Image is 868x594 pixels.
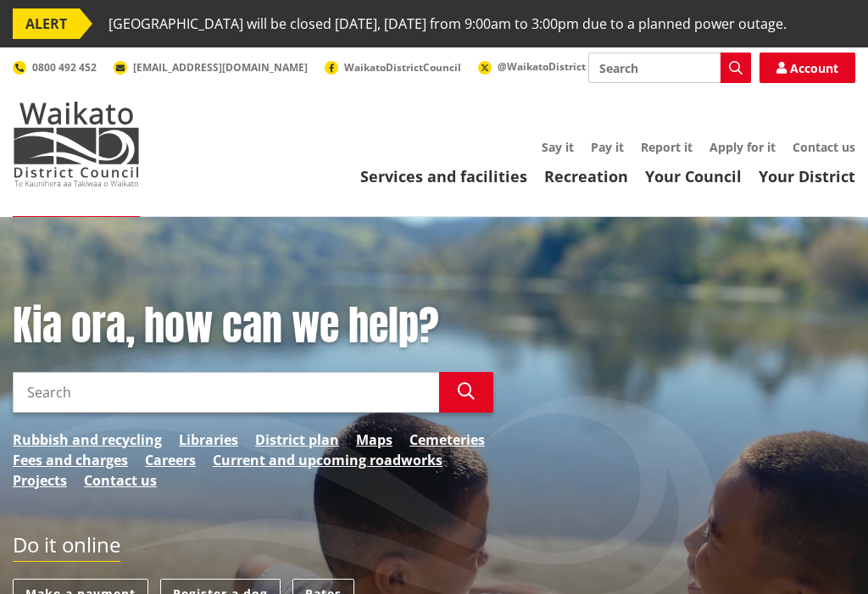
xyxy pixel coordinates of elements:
span: [EMAIL_ADDRESS][DOMAIN_NAME] [133,60,308,75]
span: 0800 492 452 [32,60,97,75]
a: Recreation [544,166,628,186]
a: Contact us [84,470,157,491]
input: Search input [13,372,439,413]
span: ALERT [13,8,80,39]
span: WaikatoDistrictCouncil [344,60,461,75]
a: Your Council [645,166,742,186]
a: Rubbish and recycling [13,430,162,450]
span: @WaikatoDistrict [498,59,586,74]
a: [EMAIL_ADDRESS][DOMAIN_NAME] [114,60,308,75]
iframe: Messenger Launcher [790,523,851,584]
a: Account [759,53,855,83]
a: Libraries [179,430,238,450]
a: Contact us [793,139,855,155]
input: Search input [588,53,751,83]
a: Fees and charges [13,450,128,470]
img: Waikato District Council - Te Kaunihera aa Takiwaa o Waikato [13,102,140,186]
span: [GEOGRAPHIC_DATA] will be closed [DATE], [DATE] from 9:00am to 3:00pm due to a planned power outage. [108,8,787,39]
a: Apply for it [709,139,776,155]
a: Say it [542,139,574,155]
a: District plan [255,430,339,450]
h2: Do it online [13,533,120,563]
a: Careers [145,450,196,470]
a: WaikatoDistrictCouncil [325,60,461,75]
a: Report it [641,139,693,155]
a: Cemeteries [409,430,485,450]
a: @WaikatoDistrict [478,59,586,74]
a: Your District [759,166,855,186]
a: Projects [13,470,67,491]
a: Maps [356,430,392,450]
a: 0800 492 452 [13,60,97,75]
h1: Kia ora, how can we help? [13,302,493,351]
a: Pay it [591,139,624,155]
a: Current and upcoming roadworks [213,450,442,470]
a: Services and facilities [360,166,527,186]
